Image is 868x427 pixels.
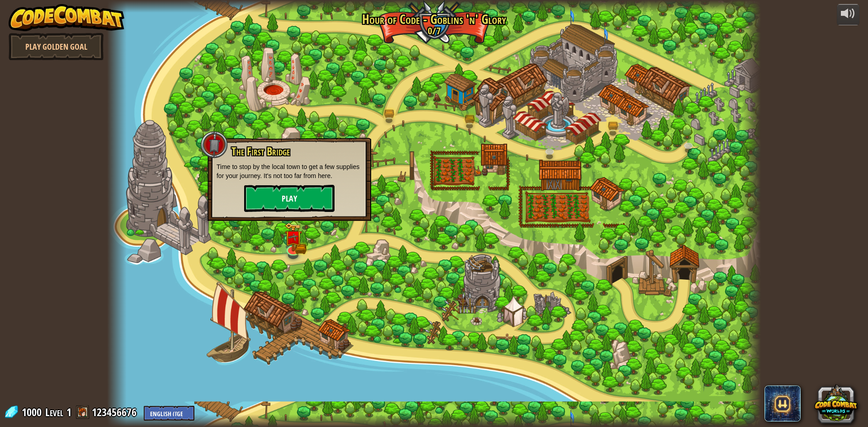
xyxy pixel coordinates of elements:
[22,405,44,419] span: 1000
[9,4,124,31] img: CodeCombat - Learn how to code by playing a game
[295,244,307,253] img: bronze-chest.png
[464,115,474,123] img: bronze-chest.png
[231,144,290,159] span: The First Bridge
[384,110,394,118] img: bronze-chest.png
[45,405,63,420] span: Level
[284,222,302,251] img: level-banner-unlock.png
[9,33,104,60] a: Play Golden Goal
[288,233,298,241] img: portrait.png
[608,122,618,130] img: bronze-chest.png
[837,4,859,25] button: Adjust volume
[244,185,335,212] button: Play
[217,162,362,180] p: Time to stop by the local town to get a few supplies for your journey. It's not too far from here.
[66,405,71,419] span: 1
[92,405,139,419] a: 123456676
